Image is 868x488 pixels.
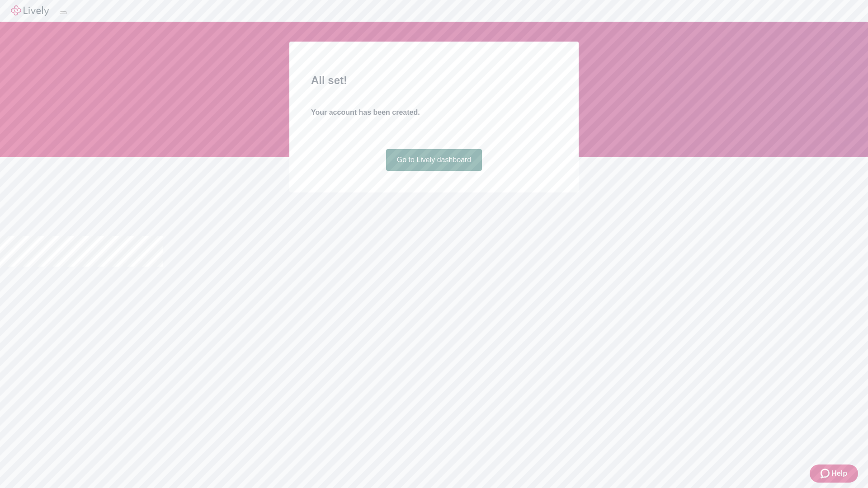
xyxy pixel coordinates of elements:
[831,468,847,479] span: Help
[311,107,557,118] h4: Your account has been created.
[60,11,67,14] button: Log out
[386,149,482,171] a: Go to Lively dashboard
[311,72,557,89] h2: All set!
[810,465,858,483] button: Zendesk support iconHelp
[11,5,49,16] img: Lively
[821,468,831,479] svg: Zendesk support icon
